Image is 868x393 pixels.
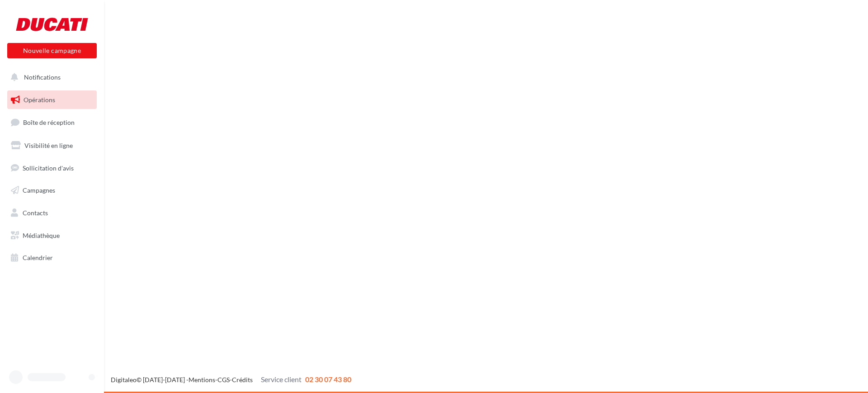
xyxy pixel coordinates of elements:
[5,136,99,155] a: Visibilité en ligne
[24,73,61,81] span: Notifications
[305,375,351,384] span: 02 30 07 43 80
[5,248,99,267] a: Calendrier
[23,164,74,171] span: Sollicitation d'avis
[23,254,53,261] span: Calendrier
[232,376,253,384] a: Crédits
[5,226,99,245] a: Médiathèque
[217,376,230,384] a: CGS
[5,159,99,178] a: Sollicitation d'avis
[189,376,215,384] a: Mentions
[111,376,137,384] a: Digitaleo
[5,90,99,109] a: Opérations
[5,113,99,132] a: Boîte de réception
[23,186,55,194] span: Campagnes
[261,375,302,384] span: Service client
[23,232,60,239] span: Médiathèque
[7,43,97,58] button: Nouvelle campagne
[5,68,95,87] button: Notifications
[5,204,99,223] a: Contacts
[111,376,351,384] span: © [DATE]-[DATE] - - -
[5,181,99,200] a: Campagnes
[23,209,48,217] span: Contacts
[24,96,55,104] span: Opérations
[24,142,73,149] span: Visibilité en ligne
[23,118,75,126] span: Boîte de réception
